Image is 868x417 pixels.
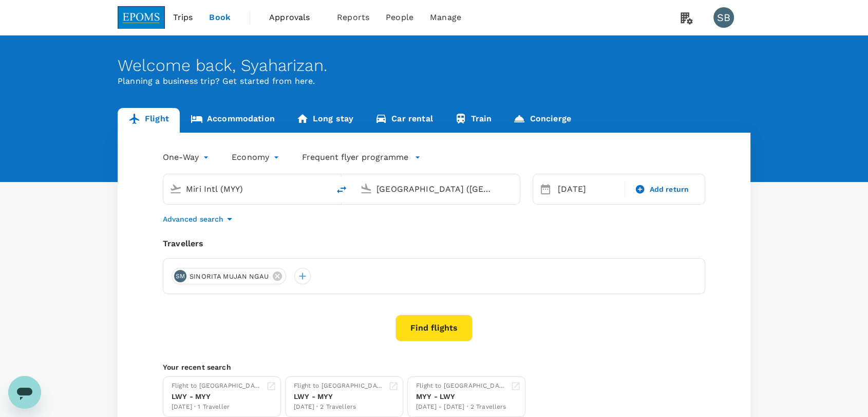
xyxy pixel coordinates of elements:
p: Planning a business trip? Get started from here. [118,75,750,87]
span: SINORITA MUJAN NGAU [183,271,275,282]
button: Frequent flyer programme [302,151,421,164]
div: SB [713,7,734,28]
div: Flight to [GEOGRAPHIC_DATA] [416,381,506,391]
input: Depart from [186,181,308,197]
a: Long stay [286,108,364,133]
button: Advanced search [163,213,236,225]
div: MYY - LWY [416,391,506,402]
span: Add return [649,184,689,195]
div: [DATE] · 1 Traveller [172,402,262,412]
a: Car rental [364,108,444,133]
p: Your recent search [163,362,705,372]
div: SM [174,270,186,282]
span: Manage [430,11,461,24]
img: EPOMS SDN BHD [118,6,165,29]
div: [DATE] [554,179,622,200]
div: Economy [232,149,281,166]
div: Welcome back , Syaharizan . [118,56,750,75]
div: Travellers [163,238,705,250]
span: Trips [173,11,193,24]
div: Flight to [GEOGRAPHIC_DATA] [294,381,384,391]
p: Frequent flyer programme [302,151,408,164]
div: [DATE] · 2 Travellers [294,402,384,412]
button: Find flights [395,315,473,341]
div: Flight to [GEOGRAPHIC_DATA] [172,381,262,391]
a: Train [444,108,503,133]
a: Concierge [502,108,581,133]
a: Flight [118,108,180,133]
button: delete [329,177,354,202]
span: Reports [337,11,369,24]
a: Accommodation [180,108,286,133]
div: LWY - MYY [294,391,384,402]
div: SMSINORITA MUJAN NGAU [172,268,286,284]
span: People [386,11,413,24]
input: Going to [376,181,498,197]
iframe: Button to launch messaging window [8,376,41,409]
span: Approvals [269,11,320,24]
button: Open [322,188,324,190]
span: Book [209,11,231,24]
div: LWY - MYY [172,391,262,402]
div: [DATE] - [DATE] · 2 Travellers [416,402,506,412]
p: Advanced search [163,214,223,224]
div: One-Way [163,149,211,166]
button: Open [513,188,515,190]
